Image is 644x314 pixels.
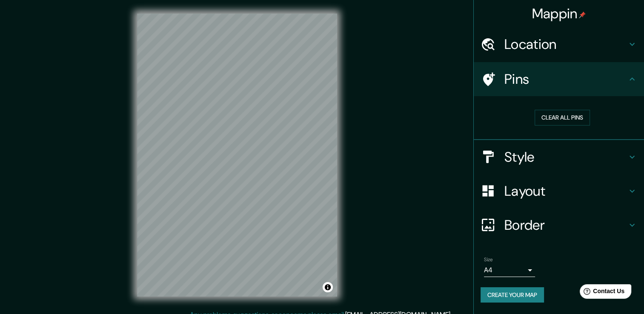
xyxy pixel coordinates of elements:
[535,110,590,126] button: Clear all pins
[484,263,535,277] div: A4
[568,281,635,305] iframe: Help widget launcher
[532,5,586,22] h4: Mappin
[504,183,627,200] h4: Layout
[481,287,544,303] button: Create your map
[474,208,644,242] div: Border
[474,140,644,174] div: Style
[137,14,337,297] canvas: Map
[504,148,627,166] h4: Style
[504,36,627,53] h4: Location
[323,282,333,292] button: Toggle attribution
[474,62,644,96] div: Pins
[579,11,586,18] img: pin-icon.png
[504,71,627,88] h4: Pins
[484,256,493,263] label: Size
[474,174,644,208] div: Layout
[474,27,644,61] div: Location
[504,217,627,234] h4: Border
